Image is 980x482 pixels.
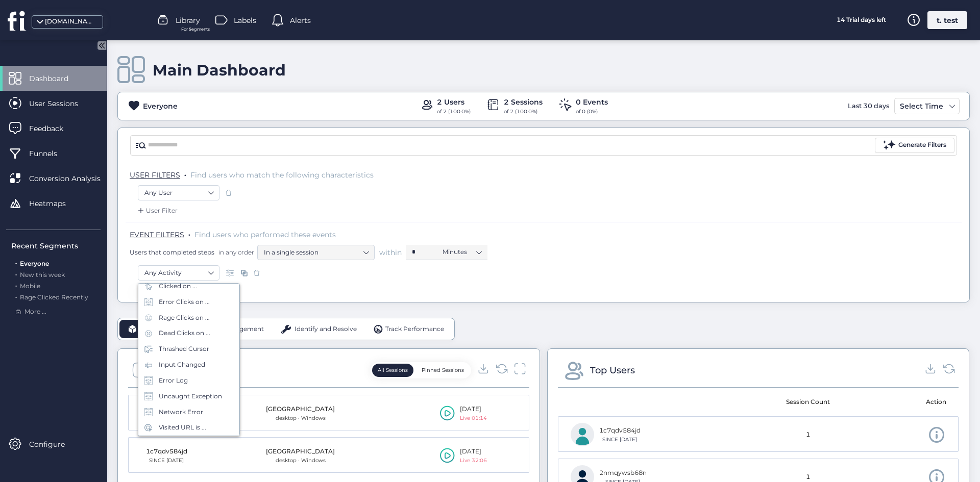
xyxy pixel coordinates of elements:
mat-header-cell: Session Count [758,388,858,416]
span: Track Performance [385,324,444,334]
span: 1 [806,430,810,440]
span: 1 [806,472,810,482]
div: of 2 (100.0%) [437,108,471,116]
span: . [15,269,17,278]
nz-select-item: Minutes [443,244,481,260]
div: Uncaught Exception [159,392,222,401]
div: [DATE] [460,447,487,456]
span: . [15,258,17,267]
div: t. test [927,11,967,29]
div: SINCE [DATE] [599,436,641,444]
div: Thrashed Cursor [159,344,209,354]
div: Generate Filters [898,140,946,150]
div: [GEOGRAPHIC_DATA] [266,447,335,456]
span: Heatmaps [29,198,81,209]
span: Feedback [29,123,79,134]
span: . [188,228,190,238]
span: Alerts [290,15,311,26]
div: Everyone [143,100,178,112]
div: of 0 (0%) [576,108,608,116]
span: Rage Clicked Recently [20,293,88,301]
div: Visited URL is ... [159,423,206,433]
div: 2nmqywsb68n [599,468,647,478]
div: 1c7qdv584jd [599,426,641,436]
div: Recent Segments [11,240,101,251]
div: [GEOGRAPHIC_DATA] [266,404,335,414]
div: 2 Sessions [504,96,543,108]
div: Last 30 days [845,98,892,114]
span: . [184,168,186,179]
span: Library [176,15,200,26]
div: 14 Trial days left [823,11,899,29]
div: Select Time [897,100,946,112]
span: in any order [216,248,254,257]
button: All Sessions [372,364,413,377]
div: SINCE [DATE] [141,456,192,465]
span: Identify and Resolve [295,324,357,334]
div: desktop · Windows [266,456,335,465]
div: Error Clicks on ... [159,297,210,307]
span: Mobile [20,282,40,290]
button: Generate Filters [875,138,954,153]
span: within [379,247,402,258]
div: of 2 (100.0%) [504,108,543,116]
span: EVENT FILTERS [130,230,184,239]
span: Labels [234,15,256,26]
span: Users that completed steps [130,248,214,257]
nz-select-item: In a single session [264,245,368,260]
nz-select-item: Any User [144,185,213,200]
div: 2 Users [437,96,471,108]
div: Clicked on ... [159,282,197,291]
span: USER FILTERS [130,170,180,180]
span: For Segments [181,26,210,33]
div: Dead Clicks on ... [159,328,210,338]
span: . [15,280,17,290]
div: [DATE] [460,404,487,414]
div: Network Error [159,408,203,417]
mat-header-cell: Action [859,388,959,416]
div: Main Dashboard [153,61,286,80]
div: 0 Events [576,96,608,108]
button: Pinned Sessions [416,364,470,377]
div: desktop · Windows [266,414,335,422]
div: Top Users [590,363,635,377]
span: Configure [29,439,80,450]
span: Funnels [29,148,72,159]
div: User Filter [136,206,178,216]
div: Add Event [136,286,177,296]
div: Input Changed [159,360,205,370]
span: More ... [24,307,46,317]
span: Find users who match the following characteristics [190,170,374,180]
span: User Sessions [29,98,93,109]
span: . [15,291,17,301]
span: Find users who performed these events [194,230,336,239]
div: Live 32:06 [460,456,487,465]
span: Everyone [20,260,49,267]
div: Error Log [159,376,188,386]
span: New this week [20,271,65,278]
div: [DOMAIN_NAME] [45,17,96,27]
div: Live 01:14 [460,414,487,422]
span: Dashboard [29,73,84,84]
span: Conversion Analysis [29,173,116,184]
div: 1c7qdv584jd [141,447,192,456]
div: Rage Clicks on ... [159,313,210,323]
nz-select-item: Any Activity [144,265,213,281]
